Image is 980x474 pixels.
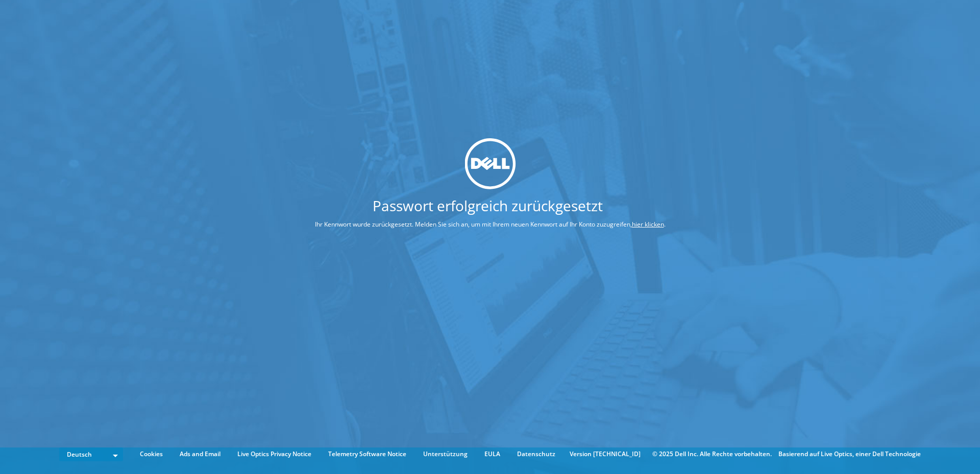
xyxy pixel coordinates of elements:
a: Datenschutz [509,448,563,460]
a: Cookies [132,448,170,460]
img: dell_svg_logo.svg [464,138,516,189]
h1: Passwort erfolgreich zurückgesetzt [277,198,699,213]
a: Live Optics Privacy Notice [230,448,319,460]
a: Unterstützung [415,448,475,460]
a: EULA [477,448,508,460]
li: © 2025 Dell Inc. Alle Rechte vorbehalten. [647,448,777,460]
li: Basierend auf Live Optics, einer Dell Technologie [778,448,921,460]
a: hier klicken [632,220,664,229]
a: Telemetry Software Notice [321,448,414,460]
a: Ads and Email [172,448,228,460]
li: Version [TECHNICAL_ID] [565,448,646,460]
p: Ihr Kennwort wurde zurückgesetzt. Melden Sie sich an, um mit Ihrem neuen Kennwort auf Ihr Konto z... [277,219,704,230]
